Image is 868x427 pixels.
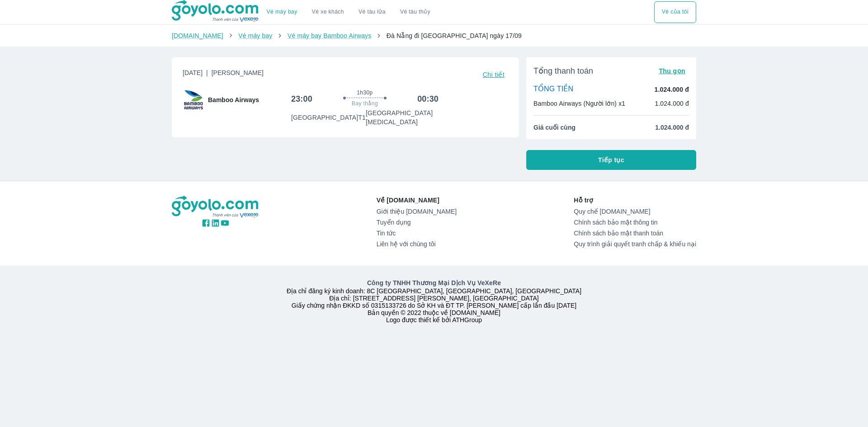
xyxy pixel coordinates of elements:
p: Hỗ trợ [574,196,696,205]
button: Chi tiết [479,68,508,81]
a: Chính sách bảo mật thông tin [574,219,696,226]
p: Bamboo Airways (Người lớn) x1 [533,99,625,108]
a: Tin tức [377,230,457,237]
span: | [206,69,208,76]
span: Tổng thanh toán [533,66,593,76]
a: Quy chế [DOMAIN_NAME] [574,208,696,215]
span: 1.024.000 đ [655,123,689,132]
a: Vé xe khách [312,9,344,15]
a: Vé máy bay [267,9,297,15]
a: Giới thiệu [DOMAIN_NAME] [377,208,457,215]
a: Vé máy bay Bamboo Airways [288,32,371,39]
p: TỔNG TIỀN [533,84,573,94]
p: [GEOGRAPHIC_DATA] T1 [291,113,366,122]
div: choose transportation mode [654,1,696,23]
span: Giá cuối cùng [533,123,576,132]
a: Liên hệ với chúng tôi [377,240,457,248]
a: Vé tàu lửa [351,1,393,23]
span: Bamboo Airways [208,95,259,104]
span: Tiếp tục [598,155,624,164]
a: [DOMAIN_NAME] [172,32,223,39]
span: Đà Nẵng đi [GEOGRAPHIC_DATA] ngày 17/09 [387,32,522,39]
div: Địa chỉ đăng ký kinh doanh: 8C [GEOGRAPHIC_DATA], [GEOGRAPHIC_DATA], [GEOGRAPHIC_DATA] Địa chỉ: [... [166,278,702,324]
p: [GEOGRAPHIC_DATA] [MEDICAL_DATA] [366,108,439,127]
p: Về [DOMAIN_NAME] [377,196,457,205]
span: [PERSON_NAME] [212,69,264,76]
a: Vé máy bay [238,32,272,39]
a: Chính sách bảo mật thanh toán [574,230,696,237]
p: Công ty TNHH Thương Mại Dịch Vụ VeXeRe [174,278,694,287]
h6: 00:30 [417,94,439,104]
a: Tuyển dụng [377,219,457,226]
nav: breadcrumb [172,31,696,40]
span: Bay thẳng [352,100,378,107]
button: Tiếp tục [526,150,696,170]
p: 1.024.000 đ [655,99,689,108]
div: choose transportation mode [259,1,438,23]
a: Quy trình giải quyết tranh chấp & khiếu nại [574,240,696,248]
button: Vé của tôi [654,1,696,23]
span: Chi tiết [483,71,505,78]
h6: 23:00 [291,94,312,104]
button: Vé tàu thủy [393,1,438,23]
img: logo [172,196,259,218]
span: [DATE] [183,68,264,81]
button: Thu gọn [655,65,689,77]
p: 1.024.000 đ [655,85,689,94]
span: Thu gọn [659,67,685,75]
span: 1h30p [357,89,373,96]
